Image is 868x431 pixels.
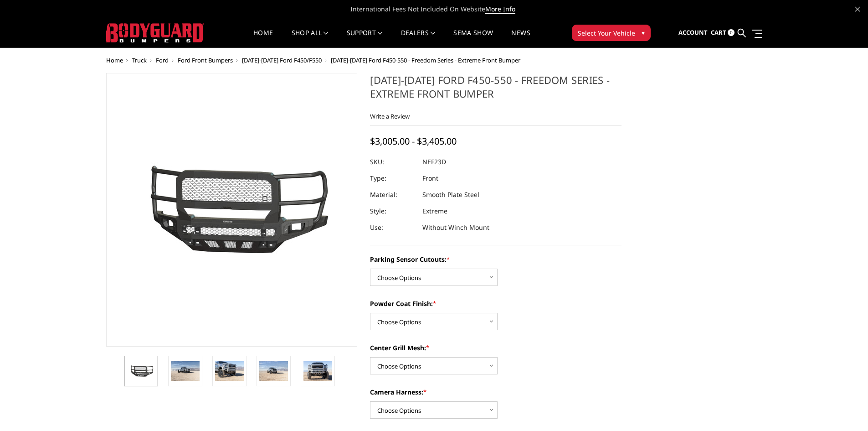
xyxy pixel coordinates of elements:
img: 2023-2025 Ford F450-550 - Freedom Series - Extreme Front Bumper [259,361,288,380]
button: Select Your Vehicle [572,25,651,41]
label: Parking Sensor Cutouts: [370,254,621,264]
label: Camera Harness: [370,387,621,397]
span: Cart [711,28,726,36]
span: $3,005.00 - $3,405.00 [370,135,457,147]
dd: Front [422,170,438,187]
h1: [DATE]-[DATE] Ford F450-550 - Freedom Series - Extreme Front Bumper [370,73,621,107]
label: Center Grill Mesh: [370,343,621,353]
span: 0 [728,29,734,36]
dt: Use: [370,219,416,236]
img: 2023-2025 Ford F450-550 - Freedom Series - Extreme Front Bumper [171,361,200,380]
dt: Type: [370,170,416,187]
a: Write a Review [370,112,410,120]
img: 2023-2025 Ford F450-550 - Freedom Series - Extreme Front Bumper [303,361,332,380]
span: ▾ [642,28,645,37]
span: Account [678,28,708,36]
dt: Material: [370,187,416,203]
a: More Info [485,5,515,14]
a: SEMA Show [453,30,493,47]
a: Home [106,56,123,64]
dd: Without Winch Mount [422,219,489,236]
label: Powder Coat Finish: [370,299,621,308]
a: 2023-2025 Ford F450-550 - Freedom Series - Extreme Front Bumper [106,73,358,347]
dd: Extreme [422,203,447,219]
a: Truck [132,56,147,64]
a: Ford Front Bumpers [178,56,233,64]
a: Cart 0 [711,21,734,45]
img: BODYGUARD BUMPERS [106,23,204,42]
img: 2023-2025 Ford F450-550 - Freedom Series - Extreme Front Bumper [215,361,244,380]
a: Dealers [401,30,436,47]
a: Support [347,30,383,47]
dt: Style: [370,203,416,219]
img: 2023-2025 Ford F450-550 - Freedom Series - Extreme Front Bumper [127,363,155,379]
dd: Smooth Plate Steel [422,187,479,203]
dt: SKU: [370,154,416,170]
a: News [511,30,530,47]
a: shop all [292,30,329,47]
a: Ford [156,56,169,64]
a: Account [678,21,708,45]
a: Home [253,30,273,47]
a: [DATE]-[DATE] Ford F450/F550 [242,56,322,64]
span: [DATE]-[DATE] Ford F450-550 - Freedom Series - Extreme Front Bumper [331,56,520,64]
dd: NEF23D [422,154,446,170]
span: Select Your Vehicle [578,28,635,38]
